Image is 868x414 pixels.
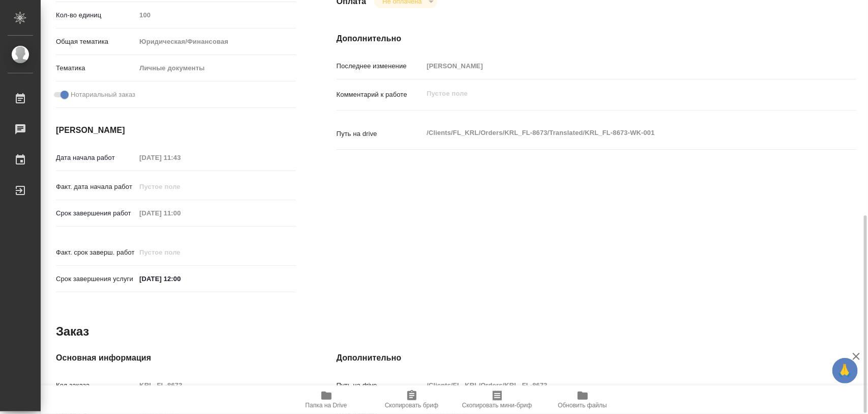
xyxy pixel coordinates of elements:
[71,90,135,100] span: Нотариальный заказ
[136,206,225,220] input: Пустое поле
[136,245,225,260] input: Пустое поле
[284,385,369,414] button: Папка на Drive
[306,402,347,409] span: Папка на Drive
[136,179,225,194] input: Пустое поле
[56,208,136,218] p: Срок завершения работ
[56,63,136,73] p: Тематика
[337,61,424,71] p: Последнее изменение
[56,124,296,136] h4: [PERSON_NAME]
[369,385,455,414] button: Скопировать бриф
[56,380,136,391] p: Код заказа
[136,378,295,393] input: Пустое поле
[423,124,813,142] textarea: /Clients/FL_KRL/Orders/KRL_FL-8673/Translated/KRL_FL-8673-WK-001
[136,60,295,77] div: Личные документы
[56,37,136,47] p: Общая тематика
[337,352,857,364] h4: Дополнительно
[337,129,424,139] p: Путь на drive
[455,385,540,414] button: Скопировать мини-бриф
[385,402,438,409] span: Скопировать бриф
[136,150,225,165] input: Пустое поле
[423,59,813,73] input: Пустое поле
[540,385,625,414] button: Обновить файлы
[558,402,607,409] span: Обновить файлы
[56,10,136,20] p: Кол-во единиц
[136,271,225,286] input: ✎ Введи что-нибудь
[423,378,813,393] input: Пустое поле
[337,90,424,100] p: Комментарий к работе
[56,182,136,192] p: Факт. дата начала работ
[462,402,532,409] span: Скопировать мини-бриф
[337,33,857,45] h4: Дополнительно
[136,33,295,50] div: Юридическая/Финансовая
[337,380,424,391] p: Путь на drive
[56,323,89,340] h2: Заказ
[56,153,136,163] p: Дата начала работ
[836,360,854,381] span: 🙏
[56,352,296,364] h4: Основная информация
[136,8,295,22] input: Пустое поле
[56,274,136,284] p: Срок завершения услуги
[56,247,136,258] p: Факт. срок заверш. работ
[832,358,858,383] button: 🙏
